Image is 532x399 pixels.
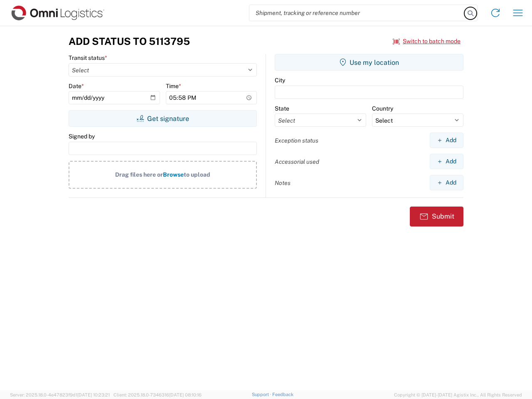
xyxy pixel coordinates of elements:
[77,392,110,397] span: [DATE] 10:23:21
[69,54,107,62] label: Transit status
[69,82,84,90] label: Date
[115,171,163,178] span: Drag files here or
[410,207,463,227] button: Submit
[69,110,257,127] button: Get signature
[275,105,289,112] label: State
[372,105,393,112] label: Country
[275,54,463,71] button: Use my location
[272,392,293,397] a: Feedback
[430,154,463,169] button: Add
[430,133,463,148] button: Add
[184,171,210,178] span: to upload
[69,35,190,47] h3: Add Status to 5113795
[249,5,465,21] input: Shipment, tracking or reference number
[252,392,273,397] a: Support
[169,392,202,397] span: [DATE] 08:10:16
[10,392,110,397] span: Server: 2025.18.0-4e47823f9d1
[113,392,202,397] span: Client: 2025.18.0-7346316
[166,82,181,90] label: Time
[275,179,291,187] label: Notes
[394,391,522,399] span: Copyright © [DATE]-[DATE] Agistix Inc., All Rights Reserved
[275,137,318,144] label: Exception status
[275,158,319,165] label: Accessorial used
[69,133,95,140] label: Signed by
[430,175,463,190] button: Add
[275,76,285,84] label: City
[163,171,184,178] span: Browse
[393,34,461,48] button: Switch to batch mode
